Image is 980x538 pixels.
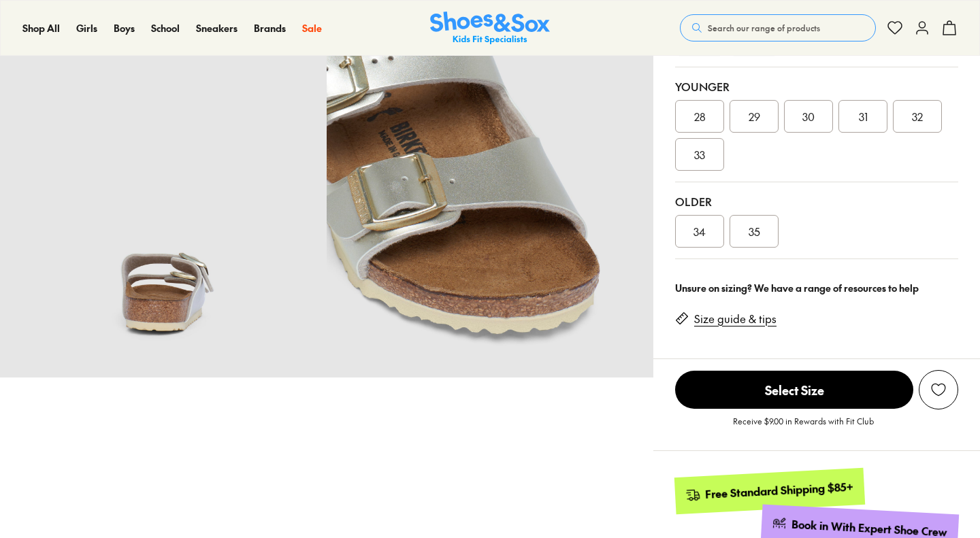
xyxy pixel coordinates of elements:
[705,480,854,502] div: Free Standard Shipping $85+
[802,108,815,124] span: 30
[22,21,60,35] span: Shop All
[254,21,286,35] a: Brands
[675,370,913,409] button: Select Size
[430,12,550,45] img: SNS_Logo_Responsive.svg
[749,108,760,124] span: 29
[693,223,706,239] span: 34
[675,371,913,409] span: Select Size
[196,21,238,35] a: Sneakers
[151,21,180,35] a: School
[76,21,97,35] a: Girls
[859,108,868,124] span: 31
[694,108,706,124] span: 28
[196,21,238,35] span: Sneakers
[674,468,865,514] a: Free Standard Shipping $85+
[22,21,60,35] a: Shop All
[708,22,820,34] span: Search our range of products
[912,108,923,124] span: 32
[327,51,653,377] img: 7-342095_1
[680,14,876,41] button: Search our range of products
[430,12,550,45] a: Shoes & Sox
[919,370,958,409] button: Add to Wishlist
[675,281,958,295] div: Unsure on sizing? We have a range of resources to help
[114,21,135,35] span: Boys
[254,21,286,35] span: Brands
[302,21,322,35] a: Sale
[675,78,958,95] div: Younger
[749,223,760,239] span: 35
[675,193,958,209] div: Older
[114,21,135,35] a: Boys
[302,21,322,35] span: Sale
[694,146,705,163] span: 33
[151,21,180,35] span: School
[76,21,97,35] span: Girls
[733,415,874,439] p: Receive $9.00 in Rewards with Fit Club
[694,312,777,326] a: Size guide & tips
